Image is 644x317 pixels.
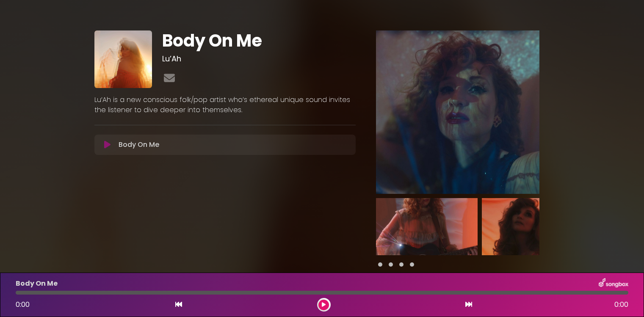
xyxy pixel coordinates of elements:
[119,140,159,150] p: Body On Me
[162,30,356,51] h1: Body On Me
[162,54,356,63] h3: Lu’Ah
[376,30,539,194] img: Main Media
[614,300,628,310] span: 0:00
[376,198,478,255] img: NOAxzeckTc22jUuyMQQN
[599,278,628,289] img: songbox-logo-white.png
[16,300,30,309] span: 0:00
[94,95,356,115] p: Lu’Ah is a new conscious folk/pop artist who’s ethereal unique sound invites the listener to dive...
[482,198,583,255] img: EZiGer1QsCEDvh5IcRYn
[16,278,58,289] p: Body On Me
[94,30,152,88] img: kZq4dwdARc6DdWnfd2mw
